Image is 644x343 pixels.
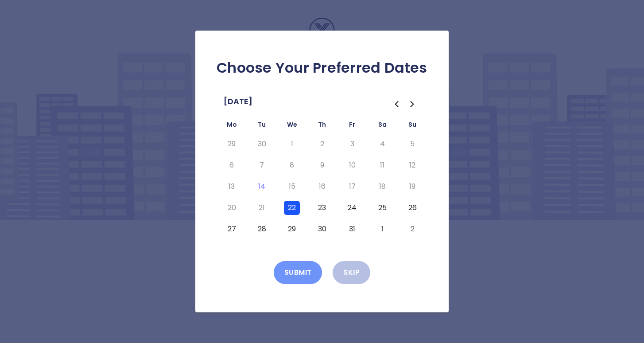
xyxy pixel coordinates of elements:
[344,179,360,194] button: Friday, October 17th, 2025
[397,119,427,133] th: Sunday
[344,158,360,172] button: Friday, October 10th, 2025
[374,179,390,194] button: Saturday, October 18th, 2025
[224,222,240,236] button: Monday, October 27th, 2025
[284,179,300,194] button: Wednesday, October 15th, 2025
[217,119,247,133] th: Monday
[217,119,427,240] table: October 2025
[314,158,330,172] button: Thursday, October 9th, 2025
[367,119,397,133] th: Saturday
[254,137,270,151] button: Tuesday, September 30th, 2025
[388,96,404,112] button: Go to the Previous Month
[224,158,240,172] button: Monday, October 6th, 2025
[274,261,322,284] button: Submit
[344,137,360,151] button: Friday, October 3rd, 2025
[224,94,252,109] span: [DATE]
[254,201,270,215] button: Tuesday, October 21st, 2025
[254,179,270,194] button: Today, Tuesday, October 14th, 2025
[284,222,300,236] button: Wednesday, October 29th, 2025
[278,18,366,62] img: Logo
[344,201,360,215] button: Friday, October 24th, 2025
[314,179,330,194] button: Thursday, October 16th, 2025
[307,119,337,133] th: Thursday
[404,222,420,236] button: Sunday, November 2nd, 2025
[254,158,270,172] button: Tuesday, October 7th, 2025
[374,201,390,215] button: Saturday, October 25th, 2025
[374,222,390,236] button: Saturday, November 1st, 2025
[224,137,240,151] button: Monday, September 29th, 2025
[337,119,367,133] th: Friday
[314,201,330,215] button: Thursday, October 23rd, 2025
[404,137,420,151] button: Sunday, October 5th, 2025
[224,179,240,194] button: Monday, October 13th, 2025
[404,179,420,194] button: Sunday, October 19th, 2025
[284,158,300,172] button: Wednesday, October 8th, 2025
[374,158,390,172] button: Saturday, October 11th, 2025
[284,201,300,215] button: Wednesday, October 22nd, 2025, selected
[314,222,330,236] button: Thursday, October 30th, 2025
[404,96,420,112] button: Go to the Next Month
[314,137,330,151] button: Thursday, October 2nd, 2025
[333,261,370,284] button: Skip
[404,201,420,215] button: Sunday, October 26th, 2025
[284,137,300,151] button: Wednesday, October 1st, 2025
[209,59,435,77] h2: Choose Your Preferred Dates
[404,158,420,172] button: Sunday, October 12th, 2025
[254,222,270,236] button: Tuesday, October 28th, 2025
[374,137,390,151] button: Saturday, October 4th, 2025
[247,119,277,133] th: Tuesday
[277,119,307,133] th: Wednesday
[224,201,240,215] button: Monday, October 20th, 2025
[344,222,360,236] button: Friday, October 31st, 2025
